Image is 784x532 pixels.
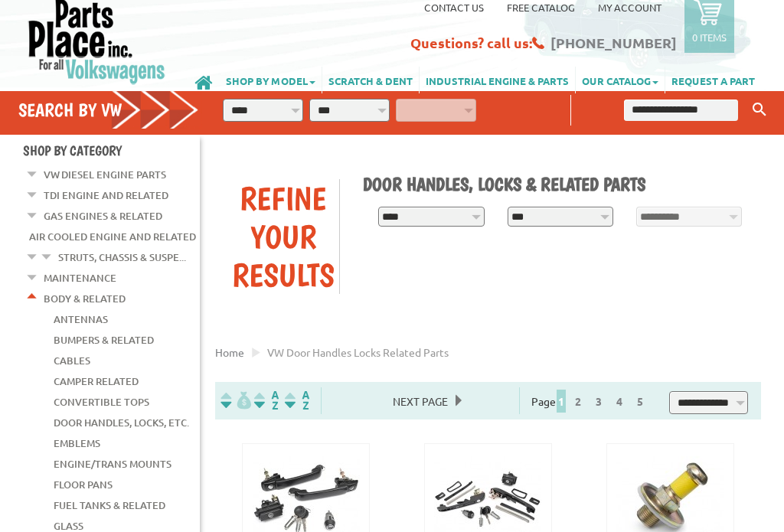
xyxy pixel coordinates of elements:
[220,67,322,93] a: SHOP BY MODEL
[576,67,665,93] a: OUR CATALOG
[748,97,771,122] button: Keyword Search
[267,345,449,359] span: VW door handles locks related parts
[54,309,108,329] a: Antennas
[612,394,626,408] a: 4
[424,1,484,14] a: Contact us
[385,390,456,413] span: Next Page
[220,391,251,409] img: filterpricelow.svg
[44,165,166,184] a: VW Diesel Engine Parts
[519,387,661,413] div: Page
[18,99,199,121] h4: Search by VW
[44,289,126,308] a: Body & Related
[215,345,244,359] a: Home
[54,371,139,391] a: Camper Related
[282,391,312,409] img: Sort by Sales Rank
[44,185,168,205] a: TDI Engine and Related
[363,173,750,195] h1: Door Handles, Locks & Related Parts
[385,394,456,408] a: Next Page
[592,394,606,408] a: 3
[507,1,575,14] a: Free Catalog
[54,475,113,494] a: Floor Pans
[227,179,339,294] div: Refine Your Results
[23,142,200,158] h4: Shop By Category
[54,413,189,432] a: Door Handles, Locks, Etc.
[598,1,661,14] a: My Account
[54,330,154,350] a: Bumpers & Related
[44,206,162,226] a: Gas Engines & Related
[633,394,647,408] a: 5
[665,67,761,93] a: REQUEST A PART
[692,31,727,44] p: 0 items
[58,247,186,267] a: Struts, Chassis & Suspe...
[420,67,575,93] a: INDUSTRIAL ENGINE & PARTS
[54,454,171,474] a: Engine/Trans Mounts
[54,392,149,412] a: Convertible Tops
[571,394,585,408] a: 2
[54,433,100,453] a: Emblems
[44,268,116,288] a: Maintenance
[54,351,90,370] a: Cables
[251,391,282,409] img: Sort by Headline
[29,227,196,246] a: Air Cooled Engine and Related
[557,390,566,413] span: 1
[54,495,165,515] a: Fuel Tanks & Related
[322,67,419,93] a: SCRATCH & DENT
